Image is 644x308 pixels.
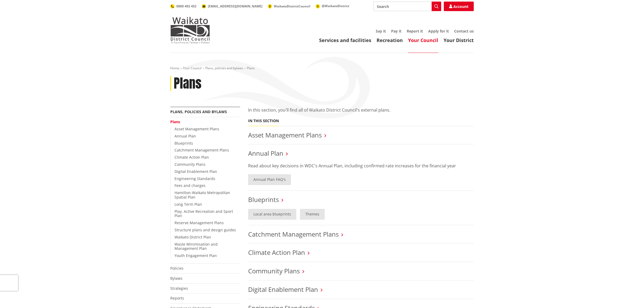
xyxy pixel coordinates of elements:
a: Long Term Plan [175,202,202,207]
a: Blueprints [175,141,193,146]
a: Structure plans and design guides [175,227,236,232]
a: Catchment Management Plans [175,148,229,153]
a: Hamilton-Waikato Metropolitan Spatial Plan [175,190,230,200]
a: Services and facilities [319,37,371,43]
span: 0800 492 452 [176,4,196,8]
a: Apply for it [428,29,449,34]
a: Your Council [408,37,438,43]
a: Plans [170,119,180,124]
a: Home [170,66,179,70]
a: Account [444,2,474,11]
a: Contact us [454,29,474,34]
p: In this section, you'll find all of Waikato District Council's external plans. [248,107,474,113]
a: Waste Minimisation and Management Plan [175,242,218,251]
a: Annual Plan FAQ's [248,174,291,185]
a: [EMAIL_ADDRESS][DOMAIN_NAME] [202,4,262,8]
a: Your District [444,37,474,43]
input: Search input [373,2,441,11]
a: Strategies [170,286,188,291]
a: Digital Enablement Plan [248,285,318,294]
a: Community Plans [175,162,205,167]
a: Climate Action Plan [248,248,305,257]
a: Fees and charges [175,183,205,188]
a: Say it [376,29,386,34]
a: Asset Management Plans [248,131,322,139]
nav: breadcrumb [170,66,474,71]
span: [EMAIL_ADDRESS][DOMAIN_NAME] [208,4,262,8]
a: Blueprints [248,195,279,204]
a: Themes [300,209,325,220]
a: Plans, policies and bylaws [170,109,227,114]
a: Local area blueprints [248,209,296,220]
a: Annual Plan [248,149,283,158]
a: Climate Action Plan [175,155,209,160]
a: @WaikatoDistrict [316,4,349,8]
a: Pay it [391,29,401,34]
a: Asset Management Plans [175,126,219,131]
a: Bylaws [170,276,182,281]
span: Plans [247,66,255,70]
a: Reports [170,296,184,301]
a: Play, Active Recreation and Sport Plan [175,209,233,218]
a: Policies [170,266,184,271]
span: WaikatoDistrictCouncil [274,4,310,8]
a: Waikato District Plan [175,235,211,240]
img: Waikato District Council - Te Kaunihera aa Takiwaa o Waikato [170,17,210,43]
a: Your Council [183,66,202,70]
a: Community Plans [248,266,300,275]
a: Engineering Standards [175,176,215,181]
a: Catchment Management Plans [248,230,339,238]
a: Youth Engagement Plan [175,253,217,258]
h5: In this section [248,119,279,123]
a: Plans, policies and bylaws [205,66,243,70]
a: Report it [407,29,423,34]
a: WaikatoDistrictCouncil [268,4,310,8]
a: Digital Enablement Plan [175,169,217,174]
a: 0800 492 452 [170,4,196,8]
h1: Plans [174,76,202,91]
a: Annual Plan [175,134,196,139]
a: Recreation [377,37,403,43]
span: @WaikatoDistrict [322,4,349,8]
a: Reserve Management Plans [175,220,224,225]
p: Read about key decisions in WDC's Annual Plan, including confirmed rate increases for the financi... [248,163,474,169]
